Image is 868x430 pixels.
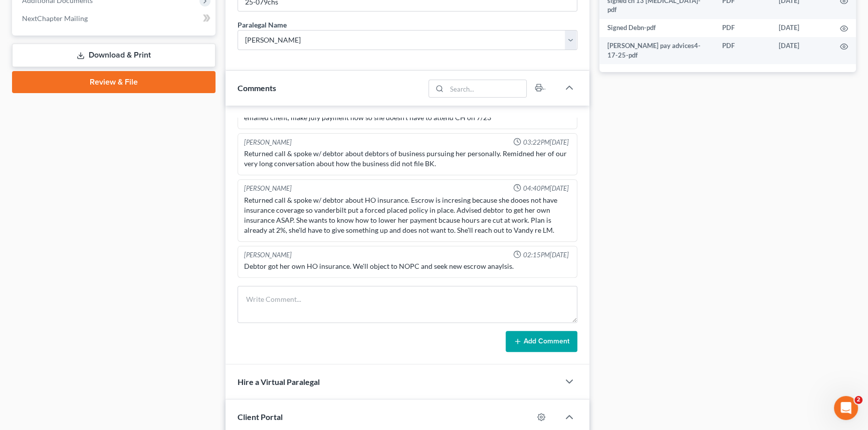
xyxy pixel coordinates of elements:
[523,138,569,147] span: 03:22PM[DATE]
[244,138,292,147] div: [PERSON_NAME]
[12,71,215,93] a: Review & File
[771,37,832,65] td: [DATE]
[244,149,571,169] div: Returned call & spoke w/ debtor about debtors of business pursuing her personally. Remidned her o...
[244,261,571,271] div: Debtor got her own HO insurance. We'll object to NOPC and seek new escrow anaylsis.
[244,184,292,193] div: [PERSON_NAME]
[447,80,526,97] input: Search...
[599,37,715,65] td: [PERSON_NAME] pay advices4-17-25-pdf
[238,20,287,30] div: Paralegal Name
[22,14,88,23] span: NextChapter Mailing
[238,83,276,93] span: Comments
[14,10,215,28] a: NextChapter Mailing
[523,250,569,260] span: 02:15PM[DATE]
[714,19,771,37] td: PDF
[238,412,283,421] span: Client Portal
[523,184,569,193] span: 04:40PM[DATE]
[238,377,320,386] span: Hire a Virtual Paralegal
[244,113,571,123] div: emailed client, make july payment now so she doesn't have to attend CH on 7/23
[599,19,715,37] td: Signed Debn-pdf
[854,396,862,404] span: 2
[244,250,292,260] div: [PERSON_NAME]
[12,44,215,67] a: Download & Print
[244,195,571,235] div: Returned call & spoke w/ debtor about HO insurance. Escrow is incresing because she dooes not hav...
[506,331,577,352] button: Add Comment
[834,396,858,420] iframe: Intercom live chat
[771,19,832,37] td: [DATE]
[714,37,771,65] td: PDF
